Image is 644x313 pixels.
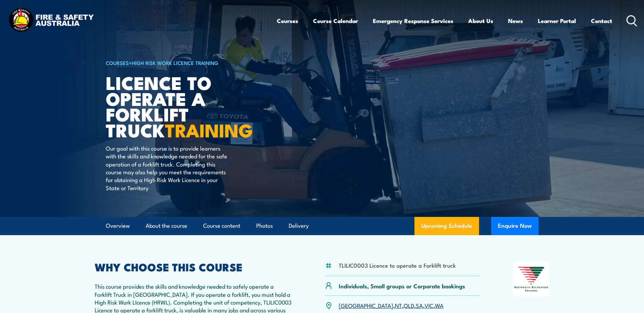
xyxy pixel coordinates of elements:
[95,262,292,271] h2: WHY CHOOSE THIS COURSE
[106,74,273,138] h1: Licence to operate a forklift truck
[373,12,453,30] a: Emergency Response Services
[132,59,218,66] a: High Risk Work Licence Training
[339,282,465,290] p: Individuals, Small groups or Corporate bookings
[538,12,576,30] a: Learner Portal
[146,217,187,235] a: About the course
[395,301,402,309] a: NT
[339,301,393,309] a: [GEOGRAPHIC_DATA]
[106,144,229,192] p: Our goal with this course is to provide learners with the skills and knowledge needed for the saf...
[404,301,414,309] a: QLD
[277,12,298,30] a: Courses
[106,217,130,235] a: Overview
[313,12,358,30] a: Course Calendar
[435,301,444,309] a: WA
[591,12,612,30] a: Contact
[106,59,129,66] a: COURSES
[416,301,423,309] a: SA
[203,217,240,235] a: Course content
[165,115,253,143] strong: TRAINING
[513,262,550,296] img: Nationally Recognised Training logo.
[425,301,433,309] a: VIC
[508,12,523,30] a: News
[339,261,456,269] li: TLILIC0003 Licence to operate a Forklift truck
[468,12,493,30] a: About Us
[414,217,479,235] a: Upcoming Schedule
[289,217,309,235] a: Delivery
[491,217,539,235] button: Enquire Now
[256,217,273,235] a: Photos
[106,59,273,67] h6: >
[339,301,444,309] p: , , , , ,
